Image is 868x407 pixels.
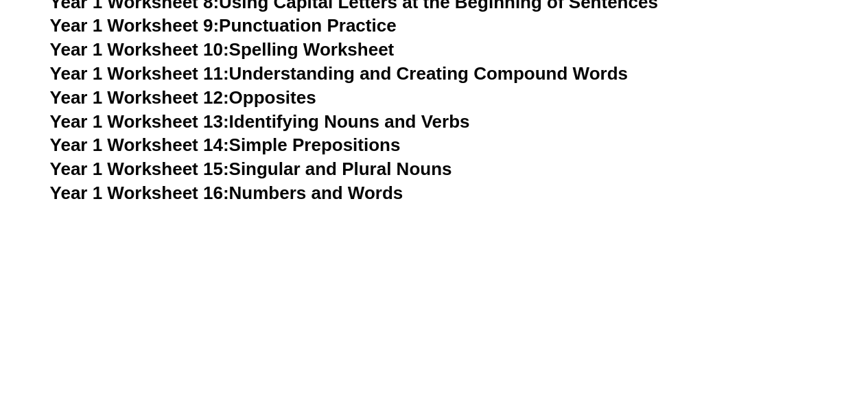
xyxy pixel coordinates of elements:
a: Year 1 Worksheet 13:Identifying Nouns and Verbs [50,111,470,132]
span: Year 1 Worksheet 15: [50,159,229,179]
iframe: Chat Widget [640,252,868,407]
span: Year 1 Worksheet 13: [50,111,229,132]
a: Year 1 Worksheet 11:Understanding and Creating Compound Words [50,63,628,84]
a: Year 1 Worksheet 14:Simple Prepositions [50,135,401,155]
a: Year 1 Worksheet 12:Opposites [50,87,316,108]
a: Year 1 Worksheet 15:Singular and Plural Nouns [50,159,452,179]
span: Year 1 Worksheet 9: [50,15,220,36]
iframe: Advertisement [50,206,819,398]
span: Year 1 Worksheet 14: [50,135,229,155]
a: Year 1 Worksheet 9:Punctuation Practice [50,15,397,36]
a: Year 1 Worksheet 16:Numbers and Words [50,183,403,203]
span: Year 1 Worksheet 11: [50,63,229,84]
span: Year 1 Worksheet 16: [50,183,229,203]
span: Year 1 Worksheet 12: [50,87,229,108]
span: Year 1 Worksheet 10: [50,39,229,60]
a: Year 1 Worksheet 10:Spelling Worksheet [50,39,395,60]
